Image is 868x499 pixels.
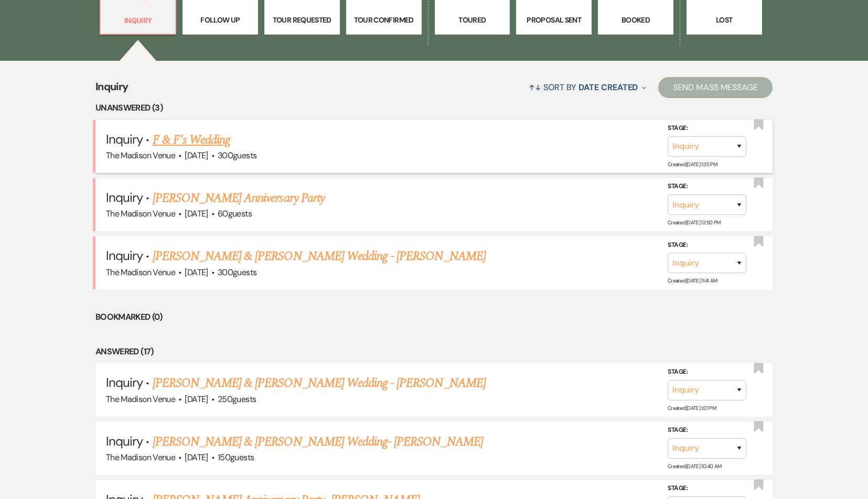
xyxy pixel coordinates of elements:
[605,14,667,26] p: Booked
[218,394,256,405] span: 250 guests
[218,267,256,278] span: 300 guests
[185,150,208,161] span: [DATE]
[668,240,746,251] label: Stage:
[524,73,650,101] button: Sort By Date Created
[218,452,254,463] span: 150 guests
[153,374,486,393] a: [PERSON_NAME] & [PERSON_NAME] Wedding - [PERSON_NAME]
[106,247,143,264] span: Inquiry
[185,208,208,219] span: [DATE]
[523,14,585,26] p: Proposal Sent
[218,150,256,161] span: 300 guests
[95,345,773,359] li: Answered (17)
[693,14,755,26] p: Lost
[442,14,503,26] p: Toured
[658,77,773,98] button: Send Mass Message
[106,374,143,390] span: Inquiry
[185,394,208,405] span: [DATE]
[106,131,143,147] span: Inquiry
[668,463,721,470] span: Created: [DATE] 10:40 AM
[668,425,746,436] label: Stage:
[668,123,746,134] label: Stage:
[153,247,486,266] a: [PERSON_NAME] & [PERSON_NAME] Wedding - [PERSON_NAME]
[106,433,143,449] span: Inquiry
[95,310,773,324] li: Bookmarked (0)
[218,208,252,219] span: 60 guests
[668,181,746,192] label: Stage:
[95,79,128,101] span: Inquiry
[668,483,746,494] label: Stage:
[106,150,175,161] span: The Madison Venue
[153,189,325,208] a: [PERSON_NAME] Anniversary Party
[668,277,717,284] span: Created: [DATE] 11:41 AM
[668,366,746,378] label: Stage:
[153,131,231,149] a: F & F's Wedding
[153,432,483,451] a: [PERSON_NAME] & [PERSON_NAME] Wedding- [PERSON_NAME]
[107,15,169,26] p: Inquiry
[529,82,541,93] span: ↑↓
[106,452,175,463] span: The Madison Venue
[185,267,208,278] span: [DATE]
[353,14,415,26] p: Tour Confirmed
[106,189,143,205] span: Inquiry
[189,14,251,26] p: Follow Up
[106,267,175,278] span: The Madison Venue
[668,161,717,168] span: Created: [DATE] 1:35 PM
[95,101,773,115] li: Unanswered (3)
[578,82,638,93] span: Date Created
[106,208,175,219] span: The Madison Venue
[185,452,208,463] span: [DATE]
[106,394,175,405] span: The Madison Venue
[271,14,333,26] p: Tour Requested
[668,405,716,411] span: Created: [DATE] 1:01 PM
[668,219,720,226] span: Created: [DATE] 12:50 PM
